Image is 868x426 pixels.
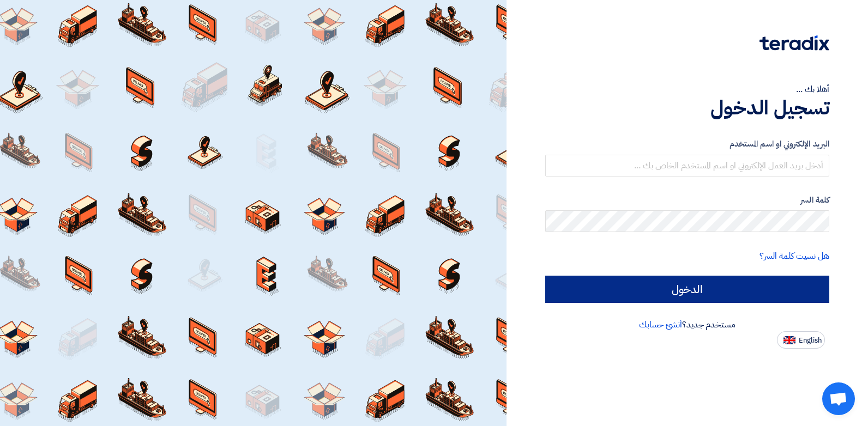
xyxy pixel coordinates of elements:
div: أهلا بك ... [545,83,829,96]
a: Open chat [822,382,855,415]
h1: تسجيل الدخول [545,96,829,120]
label: كلمة السر [545,194,829,206]
div: مستخدم جديد؟ [545,318,829,331]
img: en-US.png [783,336,795,344]
input: أدخل بريد العمل الإلكتروني او اسم المستخدم الخاص بك ... [545,155,829,177]
input: الدخول [545,276,829,303]
button: English [777,331,825,349]
span: English [799,337,822,344]
a: أنشئ حسابك [639,318,682,331]
label: البريد الإلكتروني او اسم المستخدم [545,138,829,150]
a: هل نسيت كلمة السر؟ [759,249,829,263]
img: Teradix logo [759,35,829,51]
